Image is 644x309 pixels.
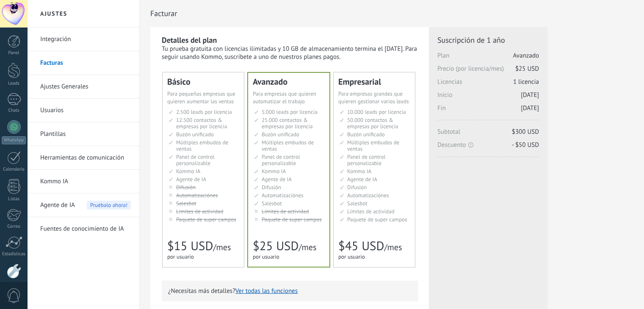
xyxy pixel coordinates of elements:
span: /mes [299,242,316,253]
span: Agente de IA [262,176,292,183]
span: Múltiples embudos de ventas [262,139,314,152]
span: por usuario [253,253,279,260]
span: Buzón unificado [262,131,299,138]
p: ¿Necesitas más detalles? [168,287,412,295]
span: Licencias [437,78,539,91]
span: Automatizaciónes [347,192,389,199]
span: Subtotal [437,128,539,141]
span: 12.500 contactos & empresas por licencia [176,116,227,130]
span: Inicio [437,91,539,104]
span: $15 USD [167,238,213,254]
span: Salesbot [262,200,282,207]
span: 10.000 leads por licencia [347,108,406,116]
span: Descuento [437,141,539,149]
span: Múltiples embudos de ventas [176,139,228,152]
span: Panel de control personalizable [347,153,386,167]
li: Integración [28,28,139,51]
span: Pruébalo ahora! [87,201,131,210]
span: 1 licencia [513,78,539,86]
span: Avanzado [513,52,539,60]
a: Fuentes de conocimiento de IA [40,217,131,241]
span: Fin [437,104,539,117]
div: Básico [167,77,239,86]
span: $45 USD [338,238,384,254]
button: Ver todas las funciones [235,287,298,295]
span: Paquete de super campos [347,216,407,223]
div: Calendario [2,167,26,172]
span: Buzón unificado [176,131,214,138]
span: Salesbot [347,200,368,207]
span: Kommo IA [176,168,200,175]
span: Plan [437,52,539,65]
div: WhatsApp [2,136,26,144]
span: 25.000 contactos & empresas por licencia [262,116,312,130]
span: Automatizaciónes [176,192,218,199]
li: Kommo IA [28,170,139,193]
span: Límites de actividad [347,208,395,215]
span: Para empresas que quieren automatizar el trabajo [253,90,316,105]
div: Tu prueba gratuita con licencias ilimitadas y 10 GB de almacenamiento termina el [DATE]. Para seg... [162,45,418,61]
a: Ajustes Generales [40,75,131,99]
div: Panel [2,50,26,56]
div: Correo [2,224,26,229]
b: Detalles del plan [162,35,217,45]
span: /mes [213,242,231,253]
span: /mes [384,242,402,253]
span: Paquete de super campos [176,216,236,223]
div: Estadísticas [2,251,26,257]
span: Precio (por licencia/mes) [437,65,539,78]
li: Facturas [28,51,139,75]
div: Listas [2,196,26,202]
li: Agente de IA [28,193,139,217]
div: Empresarial [338,77,410,86]
span: Kommo IA [347,168,371,175]
span: Para pequeñas empresas que quieren aumentar las ventas [167,90,235,105]
li: Plantillas [28,122,139,146]
span: $25 USD [515,65,539,73]
span: Múltiples embudos de ventas [347,139,399,152]
span: Salesbot [176,200,196,207]
span: Facturar [150,9,177,18]
span: Difusión [347,184,367,191]
span: Difusión [262,184,281,191]
span: $25 USD [253,238,299,254]
span: Para empresas grandes que quieren gestionar varios leads [338,90,409,105]
li: Fuentes de conocimiento de IA [28,217,139,240]
span: Difusión [176,184,196,191]
span: Agente de IA [40,193,75,217]
div: Leads [2,81,26,86]
span: Kommo IA [262,168,286,175]
a: Facturas [40,51,131,75]
li: Herramientas de comunicación [28,146,139,170]
span: 5.000 leads por licencia [262,108,318,116]
span: [DATE] [521,91,539,99]
li: Usuarios [28,99,139,122]
span: Agente de IA [176,176,206,183]
span: - $50 USD [512,141,539,149]
span: por usuario [167,253,194,260]
span: Límites de actividad [262,208,309,215]
span: Automatizaciónes [262,192,304,199]
span: Panel de control personalizable [176,153,215,167]
span: por usuario [338,253,365,260]
a: Kommo IA [40,170,131,193]
a: Usuarios [40,99,131,122]
li: Ajustes Generales [28,75,139,99]
span: Agente de IA [347,176,377,183]
span: [DATE] [521,104,539,112]
span: Paquete de super campos [262,216,322,223]
a: Plantillas [40,122,131,146]
span: Límites de actividad [176,208,224,215]
a: Integración [40,28,131,51]
span: Buzón unificado [347,131,385,138]
div: Avanzado [253,77,325,86]
span: Panel de control personalizable [262,153,300,167]
a: Herramientas de comunicación [40,146,131,170]
span: Suscripción de 1 año [437,35,539,45]
span: 2.500 leads por licencia [176,108,232,116]
a: Agente de IA Pruébalo ahora! [40,193,131,217]
div: Chats [2,108,26,113]
span: $300 USD [512,128,539,136]
span: 50.000 contactos & empresas por licencia [347,116,398,130]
